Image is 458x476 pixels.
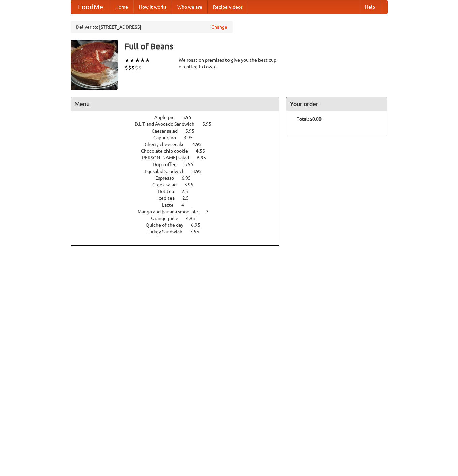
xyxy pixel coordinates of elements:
span: Espresso [155,175,181,181]
a: Greek salad 3.95 [152,182,206,187]
a: Iced tea 2.5 [157,195,201,201]
a: B.L.T. and Avocado Sandwich 5.95 [135,121,224,127]
span: Hot tea [158,189,181,194]
div: We roast on premises to give you the best cup of coffee in town. [179,57,280,70]
li: $ [128,64,131,71]
span: 3.95 [192,169,208,174]
span: Cappucino [153,135,183,140]
a: FoodMe [71,0,110,14]
span: 5.95 [185,128,201,134]
li: ★ [145,57,150,64]
a: Help [360,0,380,14]
span: 5.95 [202,121,218,127]
li: ★ [135,57,140,64]
span: [PERSON_NAME] salad [140,155,196,160]
h4: Menu [71,97,279,111]
a: Home [110,0,133,14]
span: Caesar salad [152,128,184,134]
span: 4 [181,202,191,208]
a: [PERSON_NAME] salad 6.95 [140,155,218,160]
a: Espresso 6.95 [155,175,203,181]
span: Apple pie [154,115,181,120]
a: Latte 4 [162,202,196,208]
span: 3.95 [184,182,200,187]
a: Hot tea 2.5 [158,189,201,194]
h4: Your order [286,97,387,111]
a: Eggsalad Sandwich 3.95 [145,169,214,174]
span: Quiche of the day [146,222,190,228]
span: 5.95 [184,162,200,167]
span: Turkey Sandwich [147,229,189,234]
li: ★ [140,57,145,64]
a: Apple pie 5.95 [154,115,204,120]
a: Drip coffee 5.95 [153,162,206,167]
span: 4.95 [192,142,208,147]
span: 6.95 [197,155,213,160]
li: ★ [125,57,130,64]
div: Deliver to: [STREET_ADDRESS] [71,21,233,33]
span: Cherry cheesecake [145,142,191,147]
a: Quiche of the day 6.95 [146,222,213,228]
a: Chocolate chip cookie 4.55 [141,148,217,154]
span: 3.95 [184,135,200,140]
a: Caesar salad 5.95 [152,128,207,134]
a: Recipe videos [208,0,248,14]
a: Cappucino 3.95 [153,135,205,140]
li: $ [138,64,142,71]
a: Mango and banana smoothie 3 [138,209,221,214]
a: Who we are [172,0,208,14]
span: 4.95 [186,216,202,221]
span: Mango and banana smoothie [138,209,205,214]
span: Eggsalad Sandwich [145,169,191,174]
span: B.L.T. and Avocado Sandwich [135,121,201,127]
span: 6.95 [191,222,207,228]
span: Greek salad [152,182,183,187]
span: 3 [206,209,215,214]
span: 2.5 [182,189,195,194]
li: $ [135,64,138,71]
a: Turkey Sandwich 7.55 [147,229,212,234]
li: ★ [130,57,135,64]
b: Total: $0.00 [297,116,322,122]
span: 7.55 [190,229,206,234]
li: $ [131,64,135,71]
a: Change [211,24,227,30]
span: 2.5 [182,195,195,201]
span: Orange juice [151,216,185,221]
a: How it works [133,0,172,14]
h3: Full of Beans [125,40,388,53]
span: Latte [162,202,180,208]
a: Orange juice 4.95 [151,216,208,221]
a: Cherry cheesecake 4.95 [145,142,214,147]
span: Drip coffee [153,162,183,167]
span: 6.95 [182,175,197,181]
li: $ [125,64,128,71]
span: 4.55 [196,148,212,154]
span: Chocolate chip cookie [141,148,195,154]
span: Iced tea [157,195,181,201]
img: angular.jpg [71,40,118,90]
span: 5.95 [182,115,198,120]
